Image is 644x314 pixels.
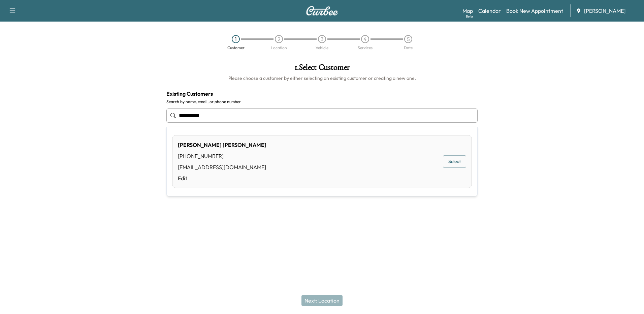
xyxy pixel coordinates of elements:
[178,152,266,160] div: [PHONE_NUMBER]
[178,174,266,182] a: Edit
[358,46,373,50] div: Services
[166,75,478,82] h6: Please choose a customer by either selecting an existing customer or creating a new one.
[232,35,240,43] div: 1
[275,35,283,43] div: 2
[166,63,478,75] h1: 1 . Select Customer
[466,14,473,19] div: Beta
[316,46,328,50] div: Vehicle
[166,99,478,104] label: Search by name, email, or phone number
[227,46,245,50] div: Customer
[178,163,266,171] div: [EMAIL_ADDRESS][DOMAIN_NAME]
[178,141,266,149] div: [PERSON_NAME] [PERSON_NAME]
[271,46,287,50] div: Location
[361,35,369,43] div: 4
[443,155,466,168] button: Select
[584,7,625,15] span: [PERSON_NAME]
[404,46,413,50] div: Date
[506,7,563,15] a: Book New Appointment
[318,35,326,43] div: 3
[478,7,501,15] a: Calendar
[404,35,412,43] div: 5
[462,7,473,15] a: MapBeta
[306,6,338,15] img: Curbee Logo
[166,90,478,98] h4: Existing Customers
